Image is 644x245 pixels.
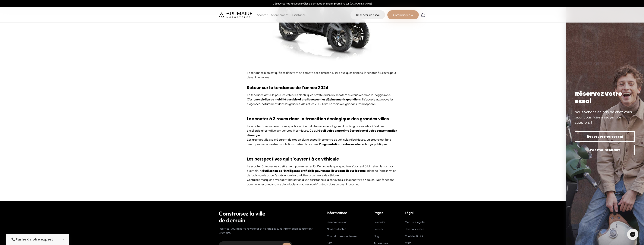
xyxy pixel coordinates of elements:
img: Panier [421,13,426,17]
p: Pages [374,210,388,215]
strong: Les perspectives qui s’ouvrent à ce véhicule [247,156,339,162]
a: Accessoires [374,241,388,245]
strong: l’augmentation des bornes de recharge publiques. [319,142,388,146]
strong: Retour sur la tendance de l’année 2024 [247,85,328,91]
p: La tendance n’en est qu’à ses débuts et ne compte pas s’arrêter. D’ici à quelques années, le scoo... [247,70,397,79]
p: La tendance actuelle pour les véhicules électriques profite aussi aux scooters à 3 roues comme le... [247,93,397,106]
strong: Le scooter à 3 roues dans la transition écologique des grandes villes [247,116,389,122]
p: Informations [327,210,357,215]
a: Mentions légales [405,220,425,224]
a: Abonnement [271,13,288,17]
p: Inscrivez-vous à notre newsletter et ne ratez aucune information concernant Brumaire. [219,227,317,235]
p: Légal [405,210,426,215]
h2: Construisez la ville de demain [219,210,317,224]
img: right-arrow-2.png [411,14,413,17]
iframe: Gorgias live chat messenger [625,227,640,241]
p: Scooter [257,13,268,17]
div: Commander [387,10,419,19]
p: Certaines marques envisagent l’utilisation d’une assistance à la conduite sur les scooters à 3 ro... [247,177,397,186]
a: Réserver un essai [327,220,348,224]
strong: une solution de mobilité durable et pratique pour les déplacements quotidiens [254,97,361,101]
a: Nous contacter [327,227,346,231]
a: Scooter [374,227,383,231]
a: Brumaire [374,220,385,224]
p: Les grandes villes se préparent de plus en plus à accueillir ce genre de véhicules électriques. L... [247,137,397,146]
a: CGV [405,241,411,245]
a: Assistance [291,13,306,17]
a: Confidentialité [405,234,423,238]
p: Le scooter à 3 roues ne va sûrement pas en rester là. De nouvelles perspectives s’ouvrent à lui. ... [247,164,397,177]
a: Candidature spontanée [327,234,357,238]
p: Le scooter à 3 roues électriques participe donc à la transition écologique dans les grandes ville... [247,124,397,137]
a: SAV [327,241,332,245]
img: Brumaire Motocycles [219,12,253,18]
strong: l’utilisation de l’intelligence artificielle pour un meilleur contrôle sur la route [263,169,366,173]
strong: réduit votre empreinte écologique et votre consommation d’énergie [247,129,397,137]
a: Blog [374,234,379,238]
a: Remboursement [405,227,426,231]
a: Réserver un essai [350,10,385,19]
